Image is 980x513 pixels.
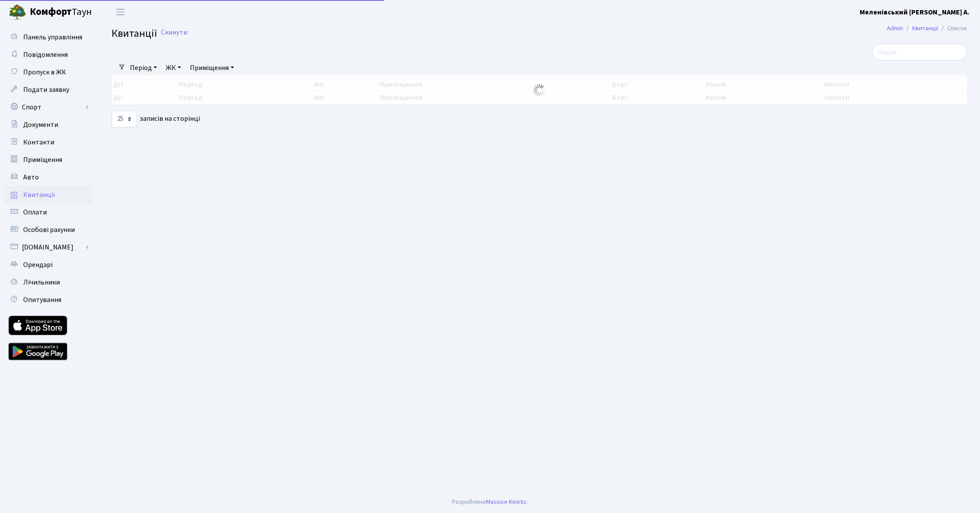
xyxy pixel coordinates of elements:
a: Подати заявку [4,81,92,98]
span: Приміщення [23,155,62,165]
a: Скинути [161,28,187,37]
span: Пропуск в ЖК [23,67,66,77]
span: Таун [30,5,92,20]
span: Лічильники [23,278,60,287]
a: Квитанції [912,24,938,33]
a: Лічильники [4,274,92,291]
a: Оплати [4,204,92,221]
a: ЖК [162,60,185,75]
a: Панель управління [4,28,92,46]
span: Особові рахунки [23,225,75,235]
select: записів на сторінці [112,111,137,127]
img: logo.png [9,4,26,21]
a: Спорт [4,98,92,116]
li: Список [938,24,967,33]
span: Авто [23,172,39,182]
a: Документи [4,116,92,134]
img: Обробка... [532,83,546,97]
span: Повідомлення [23,50,68,60]
a: Повідомлення [4,46,92,63]
b: Меленівський [PERSON_NAME] А. [860,7,969,17]
span: Подати заявку [23,85,69,95]
div: Розроблено . [452,497,528,507]
span: Орендарі [23,260,52,270]
label: записів на сторінці [112,111,200,127]
input: Пошук... [872,44,967,60]
a: Авто [4,169,92,186]
span: Квитанції [112,26,157,41]
b: Комфорт [30,5,72,19]
a: Контакти [4,134,92,151]
a: Особові рахунки [4,221,92,239]
a: Меленівський [PERSON_NAME] А. [860,7,969,18]
span: Контакти [23,137,54,147]
button: Переключити навігацію [109,5,131,19]
a: Період [126,60,161,75]
a: Приміщення [186,60,238,75]
a: Massive Kinetic [486,497,527,506]
span: Квитанції [23,190,55,200]
a: [DOMAIN_NAME] [4,239,92,256]
a: Пропуск в ЖК [4,63,92,81]
span: Опитування [23,295,61,305]
a: Орендарі [4,256,92,274]
span: Оплати [23,207,47,217]
a: Квитанції [4,186,92,204]
nav: breadcrumb [874,19,980,38]
a: Приміщення [4,151,92,169]
a: Admin [887,24,903,33]
a: Опитування [4,291,92,309]
span: Документи [23,120,58,130]
span: Панель управління [23,32,82,42]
